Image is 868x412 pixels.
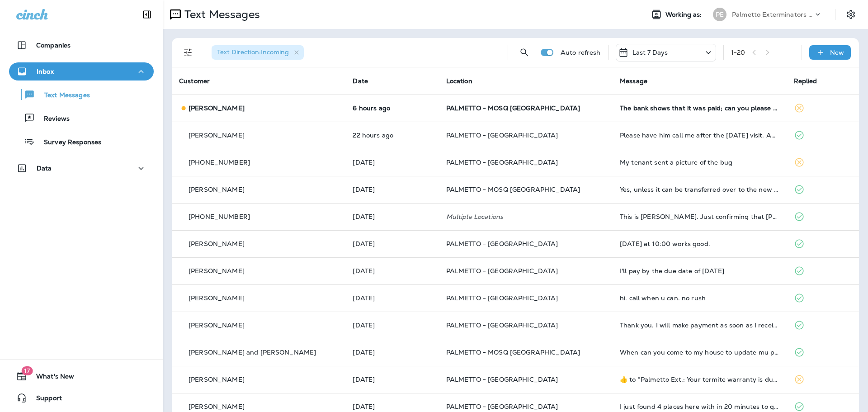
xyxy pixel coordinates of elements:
[35,138,101,147] p: Survey Responses
[620,240,779,247] div: Friday at 10:00 works good.
[353,322,431,329] p: Oct 13, 2025 07:15 PM
[189,294,245,302] p: [PERSON_NAME]
[713,8,726,21] div: PE
[446,294,558,302] span: PALMETTO - [GEOGRAPHIC_DATA]
[561,49,601,56] p: Auto refresh
[620,294,779,302] div: hi. call when u can. no rush
[134,5,160,24] button: Collapse Sidebar
[212,45,304,60] div: Text Direction:Incoming
[446,240,558,248] span: PALMETTO - [GEOGRAPHIC_DATA]
[353,77,368,85] span: Date
[446,375,558,384] span: PALMETTO - [GEOGRAPHIC_DATA]
[632,49,668,56] p: Last 7 Days
[620,322,779,329] div: Thank you. I will make payment as soon as I receive it. Also can I get on the schedule for the ba...
[353,159,431,166] p: Oct 14, 2025 02:44 PM
[446,158,558,166] span: PALMETTO - [GEOGRAPHIC_DATA]
[353,403,431,410] p: Oct 13, 2025 01:18 PM
[9,389,154,407] button: Support
[446,267,558,275] span: PALMETTO - [GEOGRAPHIC_DATA]
[181,8,260,21] p: Text Messages
[446,185,580,194] span: PALMETTO - MOSQ [GEOGRAPHIC_DATA]
[731,49,745,56] div: 1 - 20
[353,349,431,356] p: Oct 13, 2025 03:49 PM
[9,159,154,177] button: Data
[353,186,431,193] p: Oct 14, 2025 01:42 PM
[189,267,245,275] p: [PERSON_NAME]
[179,77,210,85] span: Customer
[37,165,52,172] p: Data
[620,159,779,166] div: My tenant sent a picture of the bug
[446,348,580,356] span: PALMETTO - MOSQ [GEOGRAPHIC_DATA]
[446,131,558,139] span: PALMETTO - [GEOGRAPHIC_DATA]
[446,77,472,85] span: Location
[9,36,154,54] button: Companies
[189,403,245,410] p: [PERSON_NAME]
[620,132,779,139] div: Please have him call me after the Oct 28 visit. And I'd be pleased to meet him in November.
[620,349,779,356] div: When can you come to my house to update mu property with your excellent service? How about tomorr...
[353,213,431,220] p: Oct 14, 2025 10:11 AM
[665,11,704,19] span: Working as:
[620,104,779,112] div: The bank shows that it was paid; can you please check again and let me know? Thanks
[189,132,245,139] p: [PERSON_NAME]
[9,367,154,385] button: 17What's New
[446,321,558,329] span: PALMETTO - [GEOGRAPHIC_DATA]
[21,366,33,375] span: 17
[843,6,859,23] button: Settings
[189,159,250,166] p: [PHONE_NUMBER]
[620,376,779,383] div: ​👍​ to “ Palmetto Ext.: Your termite warranty is due for renewal. Visit customer.entomobrands.com...
[27,373,74,384] span: What's New
[217,48,289,56] span: Text Direction : Incoming
[189,186,245,193] p: [PERSON_NAME]
[830,49,844,56] p: New
[189,213,250,220] p: [PHONE_NUMBER]
[446,213,605,220] p: Multiple Locations
[446,403,558,411] span: PALMETTO - [GEOGRAPHIC_DATA]
[620,77,647,85] span: Message
[189,104,245,112] p: [PERSON_NAME]
[35,91,90,100] p: Text Messages
[189,240,245,247] p: [PERSON_NAME]
[189,322,245,329] p: [PERSON_NAME]
[9,85,154,104] button: Text Messages
[353,132,431,139] p: Oct 14, 2025 05:05 PM
[353,104,431,112] p: Oct 15, 2025 08:56 AM
[9,132,154,151] button: Survey Responses
[179,43,197,62] button: Filters
[732,11,813,18] p: Palmetto Exterminators LLC
[9,109,154,128] button: Reviews
[37,68,54,75] p: Inbox
[515,43,533,62] button: Search Messages
[446,104,580,112] span: PALMETTO - MOSQ [GEOGRAPHIC_DATA]
[353,267,431,275] p: Oct 14, 2025 08:52 AM
[35,115,70,123] p: Reviews
[36,42,71,49] p: Companies
[353,376,431,383] p: Oct 13, 2025 02:05 PM
[189,376,245,383] p: [PERSON_NAME]
[620,213,779,220] div: This is Jeff DiPasquale. Just confirming that Hunter will be here this Friday at 10:00 to inspect...
[189,349,316,356] p: [PERSON_NAME] and [PERSON_NAME]
[9,62,154,81] button: Inbox
[27,394,62,405] span: Support
[620,267,779,275] div: I'll pay by the due date of 12/23/25
[620,186,779,193] div: Yes, unless it can be transferred over to the new owners both or all three
[620,403,779,410] div: I just found 4 places here with in 20 minutes to get your tsa number versus 50 miles in KY. We ca...
[353,294,431,302] p: Oct 14, 2025 08:04 AM
[794,77,817,85] span: Replied
[353,240,431,247] p: Oct 14, 2025 09:34 AM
